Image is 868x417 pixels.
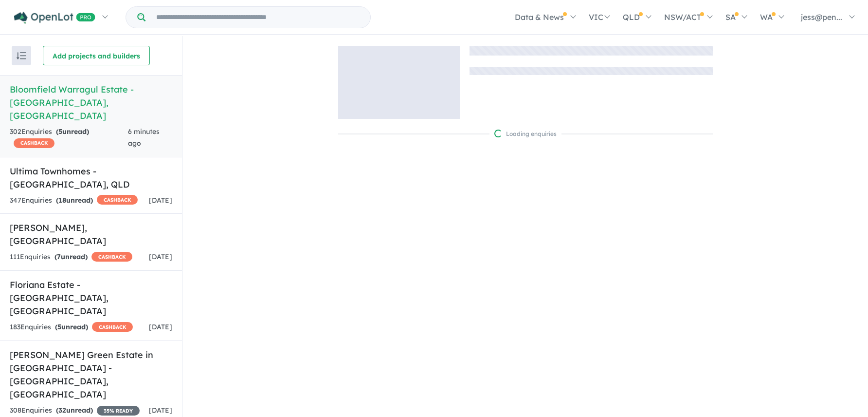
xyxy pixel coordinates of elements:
[57,252,61,261] span: 7
[494,129,557,139] div: Loading enquiries
[97,195,138,205] span: CASHBACK
[56,406,93,415] strong: ( unread)
[56,127,89,136] strong: ( unread)
[801,12,842,22] span: jess@pen...
[14,138,54,148] span: CASHBACK
[10,83,172,122] h5: Bloomfield Warragul Estate - [GEOGRAPHIC_DATA] , [GEOGRAPHIC_DATA]
[128,127,160,148] span: 6 minutes ago
[10,322,133,333] div: 183 Enquir ies
[43,46,150,65] button: Add projects and builders
[10,195,138,207] div: 347 Enquir ies
[57,322,61,331] span: 5
[149,196,172,205] span: [DATE]
[58,406,66,415] span: 32
[149,322,172,331] span: [DATE]
[17,52,26,59] img: sort.svg
[91,252,132,262] span: CASHBACK
[54,252,88,261] strong: ( unread)
[56,196,93,205] strong: ( unread)
[10,221,172,247] h5: [PERSON_NAME] , [GEOGRAPHIC_DATA]
[58,127,62,136] span: 5
[147,7,368,28] input: Try estate name, suburb, builder or developer
[14,12,95,24] img: Openlot PRO Logo White
[149,406,172,415] span: [DATE]
[10,165,172,191] h5: Ultima Townhomes - [GEOGRAPHIC_DATA] , QLD
[55,322,88,331] strong: ( unread)
[10,278,172,318] h5: Floriana Estate - [GEOGRAPHIC_DATA] , [GEOGRAPHIC_DATA]
[92,322,133,332] span: CASHBACK
[58,196,66,205] span: 18
[10,251,132,263] div: 111 Enquir ies
[97,406,140,416] span: 35 % READY
[149,252,172,261] span: [DATE]
[10,405,140,417] div: 308 Enquir ies
[10,126,128,150] div: 302 Enquir ies
[10,348,172,401] h5: [PERSON_NAME] Green Estate in [GEOGRAPHIC_DATA] - [GEOGRAPHIC_DATA] , [GEOGRAPHIC_DATA]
